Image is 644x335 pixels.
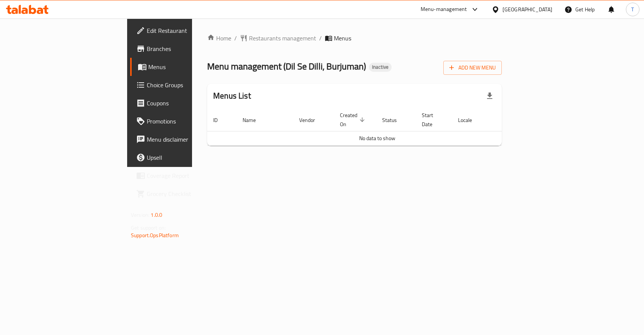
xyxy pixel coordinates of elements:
button: Add New Menu [443,61,502,75]
span: Menu disclaimer [147,135,229,144]
li: / [319,34,322,43]
a: Support.OpsPlatform [131,230,179,240]
span: Created On [340,111,367,129]
span: Status [382,116,407,125]
span: Version: [131,210,149,220]
a: Choice Groups [130,76,235,94]
th: Actions [491,108,547,131]
span: Start Date [422,111,443,129]
a: Coupons [130,94,235,112]
a: Edit Restaurant [130,22,235,40]
div: [GEOGRAPHIC_DATA] [503,5,552,14]
a: Menus [130,58,235,76]
span: Upsell [147,153,229,162]
span: T [631,5,634,14]
span: Restaurants management [249,34,316,43]
span: Coverage Report [147,171,229,180]
span: Vendor [299,116,325,125]
table: enhanced table [207,108,547,146]
h2: Menus List [213,90,251,102]
a: Branches [130,40,235,58]
span: Add New Menu [449,63,496,73]
span: Name [243,116,266,125]
span: Branches [147,44,229,53]
span: Menus [148,62,229,71]
span: Coupons [147,99,229,108]
span: No data to show [359,133,395,143]
span: Edit Restaurant [147,26,229,35]
span: Grocery Checklist [147,189,229,198]
a: Grocery Checklist [130,185,235,203]
a: Menu disclaimer [130,130,235,148]
span: Menu management ( Dil Se Dilli, Burjuman ) [207,58,366,75]
span: Inactive [369,64,392,70]
a: Upsell [130,148,235,167]
div: Export file [481,87,499,105]
a: Coverage Report [130,167,235,185]
span: ID [213,116,227,125]
div: Inactive [369,63,392,72]
a: Promotions [130,112,235,130]
span: Menus [334,34,351,43]
li: / [234,34,237,43]
span: 1.0.0 [151,210,162,220]
a: Restaurants management [240,34,316,43]
span: Get support on: [131,223,166,233]
span: Promotions [147,117,229,126]
nav: breadcrumb [207,34,502,43]
div: Menu-management [421,5,467,14]
span: Locale [458,116,482,125]
span: Choice Groups [147,80,229,90]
